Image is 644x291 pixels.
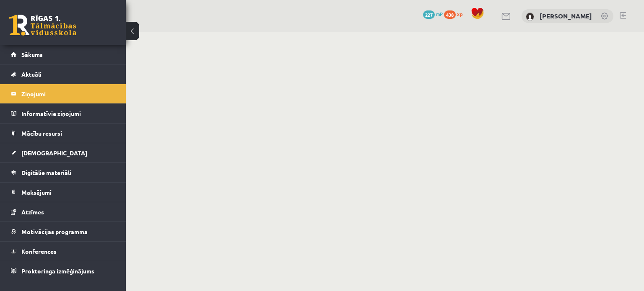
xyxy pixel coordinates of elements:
a: [PERSON_NAME] [540,12,592,20]
span: Digitālie materiāli [21,169,71,176]
a: Proktoringa izmēģinājums [11,261,115,281]
span: Konferences [21,247,57,255]
span: Proktoringa izmēģinājums [21,267,94,275]
a: Sākums [11,45,115,64]
span: Mācību resursi [21,129,62,137]
span: 438 [444,10,456,19]
a: Ziņojumi [11,84,115,103]
span: Sākums [21,51,43,58]
span: Aktuāli [21,70,42,78]
a: Mācību resursi [11,124,115,143]
a: Maksājumi [11,183,115,202]
span: xp [457,10,462,17]
a: Digitālie materiāli [11,163,115,182]
img: Aleksandrija Līduma [526,13,534,21]
span: mP [436,10,443,17]
span: Motivācijas programma [21,228,88,235]
span: [DEMOGRAPHIC_DATA] [21,149,87,157]
legend: Maksājumi [21,183,115,202]
legend: Ziņojumi [21,84,115,103]
a: Konferences [11,242,115,261]
a: Aktuāli [11,64,115,84]
span: 227 [423,10,435,19]
span: Atzīmes [21,208,44,216]
a: 227 mP [423,10,443,17]
a: Motivācijas programma [11,222,115,241]
a: Informatīvie ziņojumi [11,104,115,123]
a: Atzīmes [11,202,115,221]
a: 438 xp [444,10,467,17]
a: Rīgas 1. Tālmācības vidusskola [9,15,76,36]
a: [DEMOGRAPHIC_DATA] [11,143,115,162]
legend: Informatīvie ziņojumi [21,104,115,123]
